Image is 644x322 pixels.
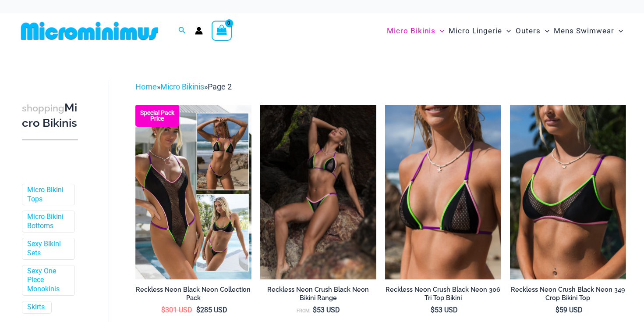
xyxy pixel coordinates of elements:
[208,82,232,91] span: Page 2
[212,21,232,41] a: View Shopping Cart, empty
[513,18,552,44] a: OutersMenu ToggleMenu Toggle
[18,21,162,41] img: MM SHOP LOGO FLAT
[431,306,435,314] span: $
[135,82,157,91] a: Home
[510,286,626,305] a: Reckless Neon Crush Black Neon 349 Crop Bikini Top
[385,286,501,302] h2: Reckless Neon Crush Black Neon 306 Tri Top Bikini
[135,110,179,122] b: Special Pack Price
[313,306,340,314] bdi: 53 USD
[556,306,559,314] span: $
[135,286,251,302] h2: Reckless Neon Black Neon Collection Pack
[22,100,78,131] h3: Micro Bikinis
[554,20,614,42] span: Mens Swimwear
[27,303,45,312] a: Skirts
[135,82,232,91] span: » »
[161,306,165,314] span: $
[541,20,549,42] span: Menu Toggle
[27,240,68,258] a: Sexy Bikini Sets
[27,212,68,231] a: Micro Bikini Bottoms
[446,18,513,44] a: Micro LingerieMenu ToggleMenu Toggle
[449,20,502,42] span: Micro Lingerie
[385,105,501,279] img: Reckless Neon Crush Black Neon 306 Tri Top 01
[260,286,376,302] h2: Reckless Neon Crush Black Neon Bikini Range
[260,105,376,279] img: Reckless Neon Crush Black Neon 306 Tri Top 296 Cheeky 04
[552,18,625,44] a: Mens SwimwearMenu ToggleMenu Toggle
[260,105,376,279] a: Reckless Neon Crush Black Neon 306 Tri Top 296 Cheeky 04Reckless Neon Crush Black Neon 349 Crop T...
[383,16,626,46] nav: Site Navigation
[160,82,204,91] a: Micro Bikinis
[502,20,511,42] span: Menu Toggle
[385,18,446,44] a: Micro BikinisMenu ToggleMenu Toggle
[195,27,203,35] a: Account icon link
[435,20,444,42] span: Menu Toggle
[135,105,251,279] a: Collection Pack Top BTop B
[135,105,251,279] img: Collection Pack
[27,186,68,204] a: Micro Bikini Tops
[22,103,64,114] span: shopping
[614,20,623,42] span: Menu Toggle
[161,306,192,314] bdi: 301 USD
[196,306,227,314] bdi: 285 USD
[510,286,626,302] h2: Reckless Neon Crush Black Neon 349 Crop Bikini Top
[297,308,311,314] span: From:
[196,306,200,314] span: $
[556,306,583,314] bdi: 59 USD
[431,306,458,314] bdi: 53 USD
[385,105,501,279] a: Reckless Neon Crush Black Neon 306 Tri Top 01Reckless Neon Crush Black Neon 306 Tri Top 296 Cheek...
[178,25,186,36] a: Search icon link
[260,286,376,305] a: Reckless Neon Crush Black Neon Bikini Range
[313,306,317,314] span: $
[27,267,68,294] a: Sexy One Piece Monokinis
[387,20,435,42] span: Micro Bikinis
[510,105,626,279] a: Reckless Neon Crush Black Neon 349 Crop Top 02Reckless Neon Crush Black Neon 349 Crop Top 01Reckl...
[135,286,251,305] a: Reckless Neon Black Neon Collection Pack
[385,286,501,305] a: Reckless Neon Crush Black Neon 306 Tri Top Bikini
[516,20,541,42] span: Outers
[510,105,626,279] img: Reckless Neon Crush Black Neon 349 Crop Top 02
